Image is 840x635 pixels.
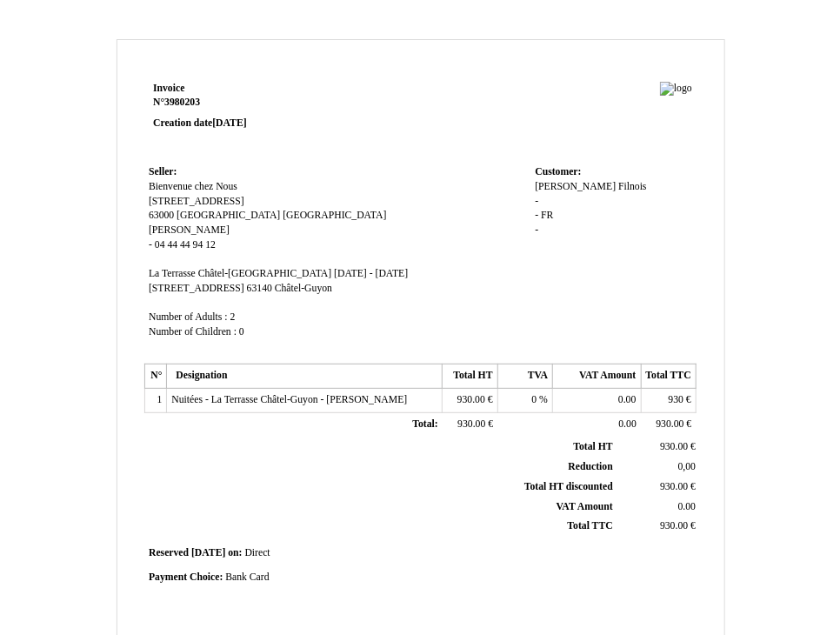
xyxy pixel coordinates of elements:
[149,224,230,236] span: [PERSON_NAME]
[149,571,223,583] span: Payment Choice:
[618,394,636,405] span: 0.00
[145,389,167,413] td: 1
[657,418,684,430] span: 930.00
[497,389,552,413] td: %
[457,418,485,430] span: 930.00
[535,166,581,177] span: Customer:
[541,210,553,221] span: FR
[553,364,641,389] th: VAT Amount
[574,441,613,452] span: Total HT
[557,501,613,512] span: VAT Amount
[678,461,696,472] span: 0,00
[412,418,437,430] span: Total:
[569,461,613,472] span: Reduction
[618,181,646,192] span: Filnois
[149,166,177,177] span: Seller:
[617,438,699,457] td: €
[535,181,616,192] span: [PERSON_NAME]
[641,412,696,437] td: €
[171,394,407,405] span: Nuitées - La Terrasse Châtel-Guyon - [PERSON_NAME]
[660,441,688,452] span: 930.00
[153,117,247,129] strong: Creation date
[149,181,237,192] span: Bienvenue chez Nous
[334,268,408,279] span: [DATE] - [DATE]
[568,520,613,531] span: Total TTC
[641,389,696,413] td: €
[669,394,684,405] span: 930
[191,547,225,558] span: [DATE]
[149,196,244,207] span: [STREET_ADDRESS]
[619,418,637,430] span: 0.00
[443,364,497,389] th: Total HT
[660,82,692,97] img: logo
[535,210,538,221] span: -
[177,210,280,221] span: [GEOGRAPHIC_DATA]
[164,97,200,108] span: 3980203
[230,311,236,323] span: 2
[524,481,613,492] span: Total HT discounted
[153,96,361,110] strong: N°
[532,394,537,405] span: 0
[167,364,443,389] th: Designation
[275,283,332,294] span: Châtel-Guyon
[212,117,246,129] span: [DATE]
[247,283,272,294] span: 63140
[149,547,189,558] span: Reserved
[678,501,696,512] span: 0.00
[149,210,174,221] span: 63000
[443,389,497,413] td: €
[149,283,244,294] span: [STREET_ADDRESS]
[245,547,270,558] span: Direct
[660,520,688,531] span: 930.00
[153,83,184,94] span: Invoice
[228,547,242,558] span: on:
[660,481,688,492] span: 930.00
[457,394,485,405] span: 930.00
[497,364,552,389] th: TVA
[443,412,497,437] td: €
[641,364,696,389] th: Total TTC
[535,196,538,207] span: -
[149,268,331,279] span: La Terrasse Châtel-[GEOGRAPHIC_DATA]
[225,571,269,583] span: Bank Card
[149,326,237,338] span: Number of Children :
[145,364,167,389] th: N°
[149,239,152,251] span: -
[283,210,386,221] span: [GEOGRAPHIC_DATA]
[149,311,228,323] span: Number of Adults :
[617,477,699,497] td: €
[239,326,244,338] span: 0
[617,517,699,537] td: €
[535,224,538,236] span: -
[155,239,216,251] span: 04 44 44 94 12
